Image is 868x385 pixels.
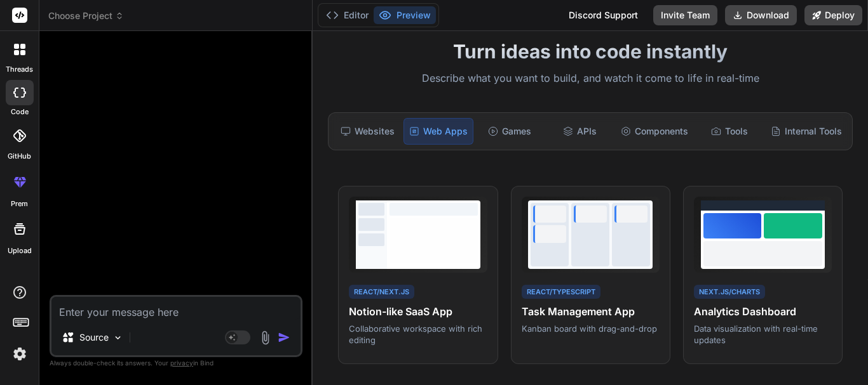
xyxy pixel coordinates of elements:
[170,359,193,367] span: privacy
[8,151,31,162] label: GitHub
[320,70,860,87] p: Describe what you want to build, and watch it come to life in real-time
[258,330,273,345] img: attachment
[321,6,374,24] button: Editor
[79,331,109,344] p: Source
[694,304,832,319] h4: Analytics Dashboard
[696,118,763,145] div: Tools
[349,285,414,299] div: React/Next.js
[476,118,543,145] div: Games
[522,285,600,299] div: React/TypeScript
[349,304,487,319] h4: Notion-like SaaS App
[8,245,32,256] label: Upload
[725,5,797,25] button: Download
[403,118,473,145] div: Web Apps
[9,343,31,365] img: settings
[278,331,290,344] img: icon
[766,118,847,145] div: Internal Tools
[320,40,860,63] h1: Turn ideas into code instantly
[374,6,436,24] button: Preview
[616,118,693,145] div: Components
[48,10,124,22] span: Choose Project
[522,304,660,319] h4: Task Management App
[546,118,613,145] div: APIs
[522,323,660,334] p: Kanban board with drag-and-drop
[6,64,33,75] label: threads
[334,118,401,145] div: Websites
[561,5,646,25] div: Discord Support
[694,323,832,346] p: Data visualization with real-time updates
[11,199,28,209] label: prem
[112,332,123,343] img: Pick Models
[653,5,717,25] button: Invite Team
[50,357,302,369] p: Always double-check its answers. Your in Bind
[11,107,29,117] label: code
[349,323,487,346] p: Collaborative workspace with rich editing
[694,285,765,299] div: Next.js/Charts
[804,5,862,25] button: Deploy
